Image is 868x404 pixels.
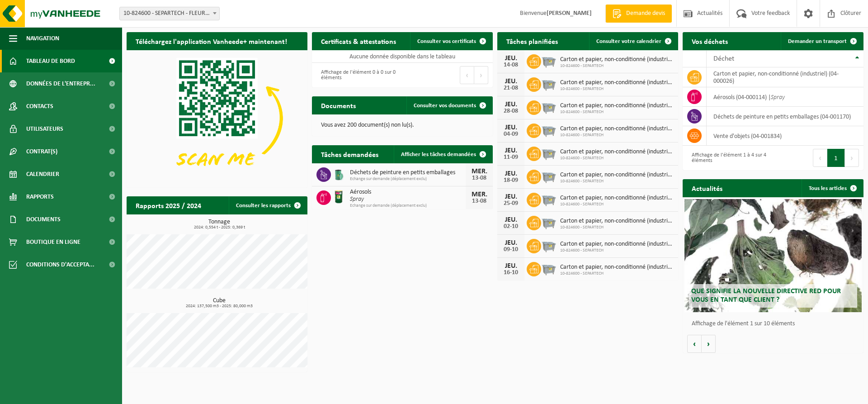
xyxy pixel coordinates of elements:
[560,63,674,69] span: 10-824600 - SEPARTECH
[401,152,476,157] span: Afficher les tâches demandées
[502,154,520,161] div: 11-09
[707,67,863,87] td: carton et papier, non-conditionné (industriel) (04-000026)
[502,223,520,230] div: 02-10
[131,298,307,309] h3: Cube
[131,219,307,230] h3: Tonnage
[596,38,661,44] span: Consulter votre calendrier
[502,170,520,177] div: JEU.
[460,66,474,84] button: Previous
[541,238,557,253] img: WB-2500-GAL-GY-01
[541,191,557,207] img: WB-2500-GAL-GY-01
[312,145,387,163] h2: Tâches demandées
[560,179,674,184] span: 10-824600 - SEPARTECH
[316,65,398,85] div: Affichage de l'élément 0 à 0 sur 0 éléments
[502,78,520,85] div: JEU.
[560,225,674,230] span: 10-824600 - SEPARTECH
[502,177,520,184] div: 18-09
[560,202,674,207] span: 10-824600 - SEPARTECH
[120,7,219,20] span: 10-824600 - SEPARTECH - FLEURUS
[713,55,734,62] span: Déchet
[560,125,674,133] span: Carton et papier, non-conditionné (industriel)
[560,102,674,109] span: Carton et papier, non-conditionné (industriel)
[781,32,863,50] a: Demander un transport
[547,10,592,17] strong: [PERSON_NAME]
[771,94,785,101] i: Spray
[26,95,53,118] span: Contacts
[502,216,520,223] div: JEU.
[417,38,476,44] span: Consulter vos certificats
[541,53,557,68] img: WB-2500-GAL-GY-01
[802,179,863,197] a: Tous les articles
[470,175,488,181] div: 13-08
[26,72,95,95] span: Données de l'entrepr...
[813,149,827,167] button: Previous
[502,270,520,276] div: 16-10
[827,149,845,167] button: 1
[541,168,557,184] img: WB-2500-GAL-GY-01
[560,133,674,138] span: 10-824600 - SEPARTECH
[502,262,520,270] div: JEU.
[624,9,667,18] span: Demande devis
[26,231,80,253] span: Boutique en ligne
[321,122,484,128] p: Vous avez 200 document(s) non lu(s).
[131,225,307,230] span: 2024: 0,554 t - 2025: 0,369 t
[26,140,57,163] span: Contrat(s)
[312,32,405,50] h2: Certificats & attestations
[502,147,520,154] div: JEU.
[707,107,863,126] td: déchets de peinture en petits emballages (04-001170)
[788,38,847,44] span: Demander un transport
[502,55,520,62] div: JEU.
[502,193,520,200] div: JEU.
[394,145,492,163] a: Afficher les tâches demandées
[497,32,567,50] h2: Tâches planifiées
[684,199,862,312] a: Que signifie la nouvelle directive RED pour vous en tant que client ?
[350,203,466,209] span: Echange sur demande (déplacement exclu)
[127,32,296,50] h2: Téléchargez l'application Vanheede+ maintenant!
[470,198,488,204] div: 13-08
[406,96,492,114] a: Consulter vos documents
[560,271,674,276] span: 10-824600 - SEPARTECH
[331,166,346,181] img: PB-OT-0200-MET-00-02
[26,118,63,140] span: Utilisateurs
[687,148,769,168] div: Affichage de l'élément 1 à 4 sur 4 éléments
[350,169,466,176] span: Déchets de peinture en petits emballages
[541,214,557,230] img: WB-2500-GAL-GY-01
[410,32,492,50] a: Consulter vos certificats
[229,196,307,214] a: Consulter les rapports
[470,191,488,198] div: MER.
[350,176,466,182] span: Echange sur demande (déplacement exclu)
[560,109,674,115] span: 10-824600 - SEPARTECH
[541,99,557,114] img: WB-2500-GAL-GY-01
[119,7,220,20] span: 10-824600 - SEPARTECH - FLEURUS
[691,288,841,304] span: Que signifie la nouvelle directive RED pour vous en tant que client ?
[502,101,520,108] div: JEU.
[707,87,863,107] td: aérosols (04-000114) |
[26,253,94,276] span: Conditions d'accepta...
[541,122,557,138] img: WB-2500-GAL-GY-01
[683,32,737,50] h2: Vos déchets
[502,247,520,253] div: 09-10
[560,148,674,156] span: Carton et papier, non-conditionné (industriel)
[687,335,702,353] button: Vorige
[560,195,674,202] span: Carton et papier, non-conditionné (industriel)
[560,171,674,179] span: Carton et papier, non-conditionné (industriel)
[683,179,731,197] h2: Actualités
[26,27,59,50] span: Navigation
[502,108,520,114] div: 28-08
[560,264,674,271] span: Carton et papier, non-conditionné (industriel)
[692,321,859,327] p: Affichage de l'élément 1 sur 10 éléments
[331,189,346,204] img: PB-OT-0200-MET-00-03
[605,5,672,23] a: Demande devis
[26,50,75,72] span: Tableau de bord
[707,126,863,146] td: vente d'objets (04-001834)
[845,149,859,167] button: Next
[560,156,674,161] span: 10-824600 - SEPARTECH
[502,62,520,68] div: 14-08
[131,304,307,309] span: 2024: 137,500 m3 - 2025: 80,000 m3
[541,261,557,276] img: WB-2500-GAL-GY-01
[589,32,677,50] a: Consulter votre calendrier
[127,50,307,186] img: Download de VHEPlus App
[702,335,716,353] button: Volgende
[502,200,520,207] div: 25-09
[560,241,674,248] span: Carton et papier, non-conditionné (industriel)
